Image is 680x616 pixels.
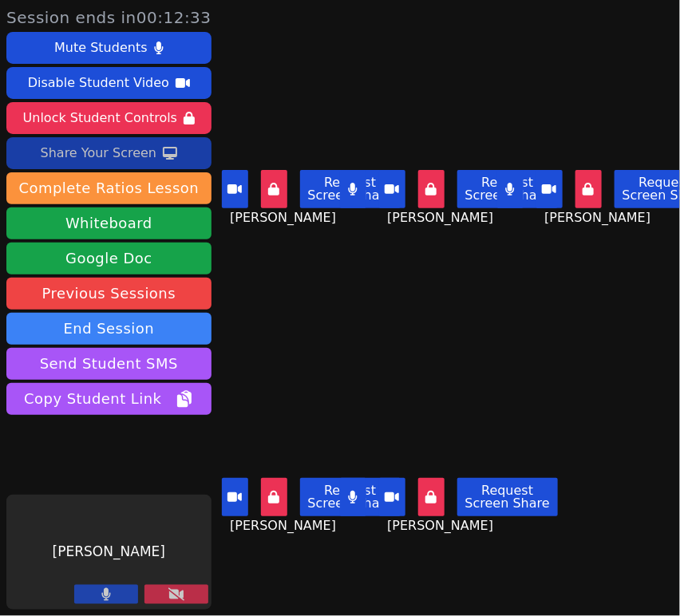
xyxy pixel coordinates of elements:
[300,478,401,516] button: Request Screen Share
[6,102,212,134] button: Unlock Student Controls
[6,32,212,64] button: Mute Students
[387,208,497,227] span: [PERSON_NAME]
[28,70,169,96] div: Disable Student Video
[23,105,177,131] div: Unlock Student Controls
[6,207,212,239] button: Whiteboard
[6,313,212,345] button: End Session
[24,388,193,410] span: Copy Student Link
[6,172,212,204] button: Complete Ratios Lesson
[6,67,212,99] button: Disable Student Video
[136,8,212,27] time: 00:12:33
[54,35,147,61] div: Mute Students
[230,516,340,535] span: [PERSON_NAME]
[6,495,212,610] div: [PERSON_NAME]
[6,137,212,169] button: Share Your Screen
[457,478,558,516] button: Request Screen Share
[544,208,654,227] span: [PERSON_NAME]
[457,170,558,208] button: Request Screen Share
[6,6,212,29] span: Session ends in
[6,278,212,310] a: Previous Sessions
[6,243,212,274] a: Google Doc
[41,140,157,166] div: Share Your Screen
[6,348,212,380] button: Send Student SMS
[387,516,497,535] span: [PERSON_NAME]
[6,383,212,415] button: Copy Student Link
[230,208,340,227] span: [PERSON_NAME]
[300,170,401,208] button: Request Screen Share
